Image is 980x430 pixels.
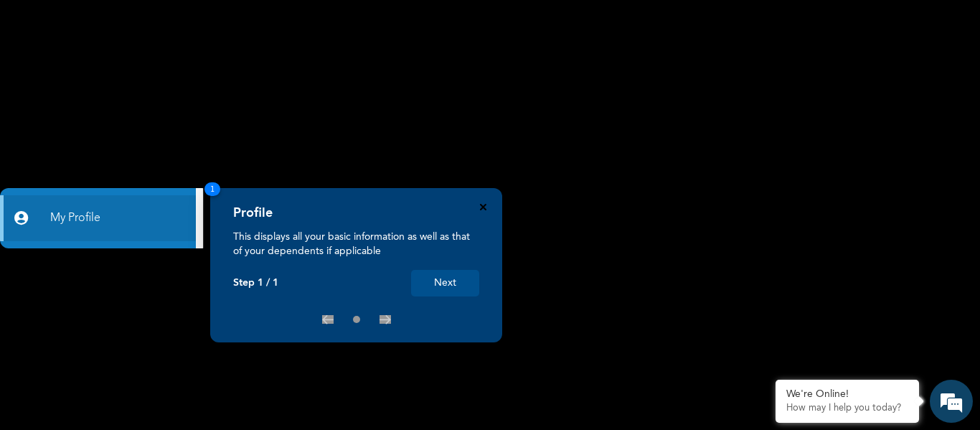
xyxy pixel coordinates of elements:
[233,230,479,258] p: This displays all your basic information as well as that of your dependents if applicable
[480,204,486,210] button: Close
[233,205,273,221] h4: Profile
[204,182,220,196] span: 1
[233,277,278,289] p: Step 1 / 1
[786,403,908,414] p: How may I help you today?
[786,388,908,401] div: We're Online!
[411,270,479,296] button: Next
